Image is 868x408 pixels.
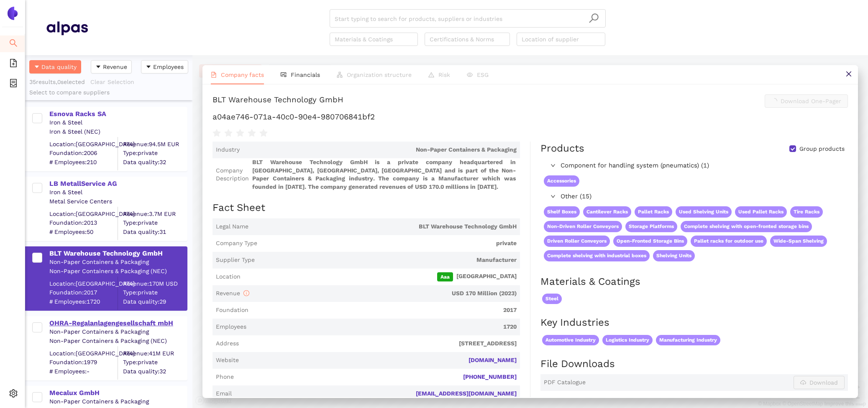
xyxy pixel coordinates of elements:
[29,79,85,85] span: 35 results, 0 selected
[213,129,221,137] span: star
[49,158,118,166] span: # Employees: 210
[540,190,847,203] div: Other (15)
[561,192,844,202] span: Other (15)
[211,72,217,78] span: file-text
[49,267,187,276] div: Non-Paper Containers & Packaging (NEC)
[224,129,233,137] span: star
[243,290,249,296] span: info-circle
[653,250,695,261] span: Shelving Units
[291,71,320,78] span: Financials
[49,198,187,206] div: Metal Service Centers
[261,239,517,248] span: private
[49,398,187,406] div: Non-Paper Containers & Packaging
[540,159,847,172] div: Component for handling system (pneumatics) (1)
[46,18,88,38] img: Homepage
[681,221,812,232] span: Complete shelving with open-fronted storage bins
[561,161,844,171] span: Component for handling system (pneumatics) (1)
[213,94,343,108] div: BLT Warehouse Technology GmbH
[216,306,248,314] span: Foundation
[146,64,151,71] span: caret-down
[839,65,858,84] button: close
[123,289,187,297] span: Type: private
[49,140,118,148] div: Location: [GEOGRAPHIC_DATA]
[123,158,187,166] span: Data quality: 32
[544,221,622,232] span: Non-Driven Roller Conveyors
[551,163,556,168] span: right
[258,256,517,264] span: Manufacturer
[216,390,232,398] span: Email
[141,60,188,73] button: caret-downEmployees
[583,206,631,218] span: Cantilever Racks
[216,239,257,248] span: Company Type
[281,72,287,78] span: fund-view
[29,89,188,97] div: Select to compare suppliers
[9,36,18,53] span: search
[216,146,240,154] span: Industry
[540,275,848,289] h2: Materials & Coatings
[9,76,18,93] span: container
[90,75,140,89] button: Clear Selection
[845,71,852,77] span: close
[49,109,187,119] div: Esnova Racks SA
[49,219,118,227] span: Foundation: 2013
[216,356,239,365] span: Website
[540,357,848,371] h2: File Downloads
[123,367,187,375] span: Data quality: 32
[9,386,18,403] span: setting
[49,258,187,266] div: Non-Paper Containers & Packaging
[34,64,40,71] span: caret-down
[49,367,118,375] span: # Employees: -
[153,62,184,71] span: Employees
[49,210,118,218] div: Location: [GEOGRAPHIC_DATA]
[103,62,127,71] span: Revenue
[656,335,720,345] span: Manufacturing Industry
[91,60,132,73] button: caret-downRevenue
[544,236,610,247] span: Driven Roller Conveyors
[49,289,118,297] span: Foundation: 2017
[49,128,187,136] div: Iron & Steel (NEC)
[49,119,187,127] div: Iron & Steel
[236,129,244,137] span: star
[49,349,118,357] div: Location: [GEOGRAPHIC_DATA]
[123,297,187,306] span: Data quality: 29
[250,323,517,331] span: 1720
[216,323,246,331] span: Employees
[602,335,653,345] span: Logistics Industry
[123,349,187,357] div: Revenue: 41M EUR
[337,72,343,78] span: apartment
[542,294,562,304] span: Steel
[216,273,241,281] span: Location
[676,206,732,218] span: Used Shelving Units
[252,306,517,314] span: 2017
[49,319,187,328] div: OHRA-Regalanlagengesellschaft mbH
[216,256,255,264] span: Supplier Type
[691,236,767,247] span: Pallet racks for outdoor use
[221,71,264,78] span: Company facts
[770,236,827,247] span: Wide-Span Shelving
[438,71,450,78] span: Risk
[613,236,687,247] span: Open-Fronted Storage Bins
[477,71,489,78] span: ESG
[347,71,412,78] span: Organization structure
[542,335,599,345] span: Automotive Industry
[253,289,517,298] span: USD 170 Million (2023)
[216,290,249,296] span: Revenue
[213,201,520,215] h2: Fact Sheet
[252,158,517,191] span: BLT Warehouse Technology GmbH is a private company headquartered in [GEOGRAPHIC_DATA], [GEOGRAPHI...
[49,149,118,157] span: Foundation: 2006
[41,62,77,71] span: Data quality
[123,219,187,227] span: Type: private
[216,223,248,231] span: Legal Name
[123,358,187,367] span: Type: private
[544,206,580,218] span: Shelf Boxes
[123,149,187,157] span: Type: private
[123,279,187,288] div: Revenue: 170M USD
[29,60,81,73] button: caret-downData quality
[467,72,473,78] span: eye
[625,221,677,232] span: Storage Platforms
[544,378,586,387] span: PDF Catalogue
[9,56,18,73] span: file-add
[49,297,118,306] span: # Employees: 1720
[765,94,848,108] button: Download One-Pager
[123,210,187,218] div: Revenue: 3.7M EUR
